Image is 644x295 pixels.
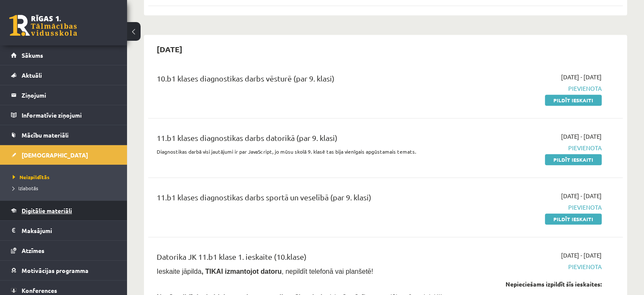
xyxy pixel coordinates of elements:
[561,132,602,141] span: [DATE] - [DATE]
[157,191,449,207] div: 11.b1 klases diagnostikas darbs sportā un veselībā (par 9. klasi)
[22,85,116,105] legend: Ziņojumi
[13,184,119,192] a: Izlabotās
[11,221,116,240] a: Maksājumi
[545,154,602,165] a: Pildīt ieskaiti
[22,131,69,139] span: Mācību materiāli
[22,207,72,214] span: Digitālie materiāli
[11,125,116,145] a: Mācību materiāli
[22,51,43,59] span: Sākums
[13,174,50,180] span: Neizpildītās
[22,151,88,159] span: [DEMOGRAPHIC_DATA]
[9,15,77,36] a: Rīgas 1. Tālmācības vidusskola
[22,287,57,294] span: Konferences
[148,39,191,59] h2: [DATE]
[22,221,116,240] legend: Maksājumi
[545,95,602,106] a: Pildīt ieskaiti
[545,214,602,225] a: Pildīt ieskaiti
[13,173,119,181] a: Neizpildītās
[11,45,116,65] a: Sākums
[462,280,602,289] div: Nepieciešams izpildīt šīs ieskaites:
[462,143,602,152] span: Pievienota
[13,185,38,191] span: Izlabotās
[202,268,282,275] b: , TIKAI izmantojot datoru
[11,65,116,85] a: Aktuāli
[157,132,449,148] div: 11.b1 klases diagnostikas darbs datorikā (par 9. klasi)
[11,145,116,165] a: [DEMOGRAPHIC_DATA]
[462,84,602,93] span: Pievienota
[157,268,373,275] span: Ieskaite jāpilda , nepildīt telefonā vai planšetē!
[11,85,116,105] a: Ziņojumi
[22,71,42,79] span: Aktuāli
[22,267,88,274] span: Motivācijas programma
[561,251,602,260] span: [DATE] - [DATE]
[11,201,116,220] a: Digitālie materiāli
[462,262,602,271] span: Pievienota
[561,73,602,81] span: [DATE] - [DATE]
[11,241,116,260] a: Atzīmes
[157,251,449,267] div: Datorika JK 11.b1 klase 1. ieskaite (10.klase)
[22,247,44,254] span: Atzīmes
[462,203,602,212] span: Pievienota
[157,73,449,88] div: 10.b1 klases diagnostikas darbs vēsturē (par 9. klasi)
[157,148,449,155] p: Diagnostikas darbā visi jautājumi ir par JavaScript, jo mūsu skolā 9. klasē tas bija vienīgais ap...
[22,105,116,125] legend: Informatīvie ziņojumi
[11,105,116,125] a: Informatīvie ziņojumi
[11,261,116,280] a: Motivācijas programma
[561,191,602,200] span: [DATE] - [DATE]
